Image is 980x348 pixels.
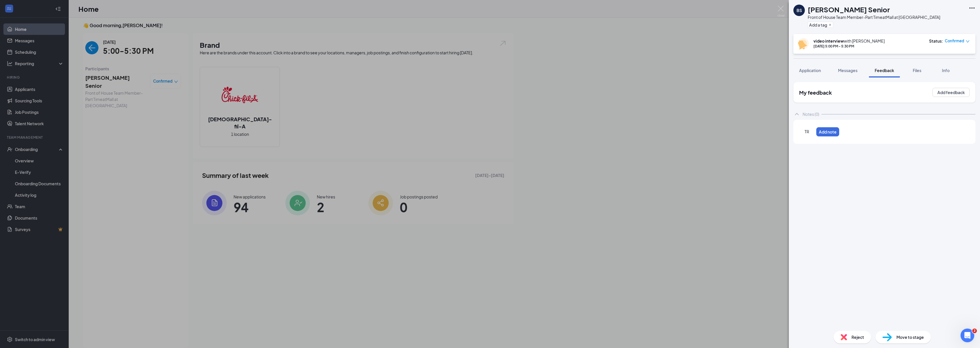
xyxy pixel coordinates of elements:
button: Add feedback [932,88,970,97]
h1: [PERSON_NAME] Senior [808,5,890,14]
span: down [966,39,970,43]
span: Info [942,68,950,73]
button: PlusAdd a tag [808,22,833,28]
span: Move to stage [896,334,924,340]
svg: ChevronUp [793,111,800,118]
div: Front of House Team Member-Part Time at Mall at [GEOGRAPHIC_DATA] [808,14,940,20]
div: Status : [929,38,943,44]
span: TR [805,129,809,134]
svg: Ellipses [969,5,975,11]
div: [DATE] 5:00 PM - 5:30 PM [813,44,885,49]
b: video interview [813,38,844,43]
span: Application [799,68,821,73]
span: Feedback [875,68,894,73]
span: Confirmed [945,38,964,44]
span: Files [913,68,921,73]
iframe: Intercom live chat [961,329,974,342]
svg: Plus [828,23,832,27]
button: Add note [816,127,839,136]
div: BS [797,7,802,13]
h2: My feedback [799,89,832,96]
div: with [PERSON_NAME] [813,38,885,44]
span: Reject [851,334,864,340]
div: Notes (0) [803,111,819,117]
span: Messages [838,68,857,73]
span: 2 [972,329,977,333]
